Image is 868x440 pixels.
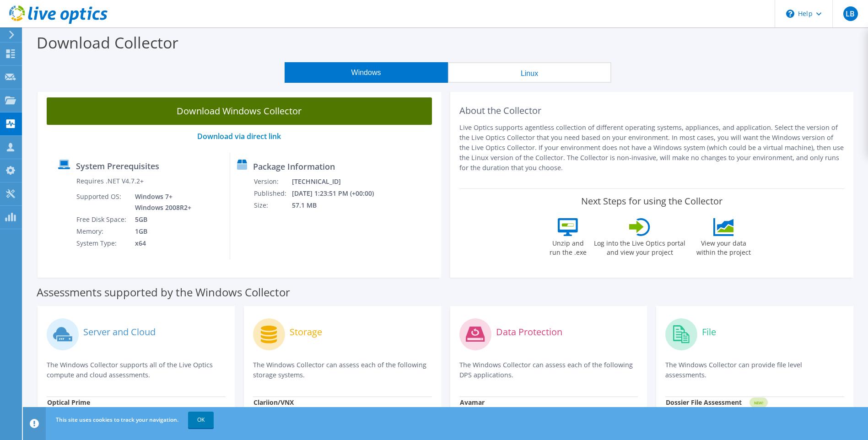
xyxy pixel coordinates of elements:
[547,236,589,257] label: Unzip and run the .exe
[83,327,156,337] label: Server and Cloud
[47,398,90,407] strong: Optical Prime
[253,199,291,211] td: Size:
[128,237,193,249] td: x64
[754,400,763,405] tspan: NEW!
[593,236,686,257] label: Log into the Live Optics portal and view your project
[786,10,794,18] svg: \n
[76,191,128,214] td: Supported OS:
[291,188,386,199] td: [DATE] 1:23:51 PM (+00:00)
[197,131,281,141] a: Download via direct link
[665,360,844,380] p: The Windows Collector can provide file level assessments.
[291,199,386,211] td: 57.1 MB
[47,97,432,125] a: Download Windows Collector
[253,162,335,171] label: Package Information
[37,288,290,297] label: Assessments supported by the Windows Collector
[253,176,291,188] td: Version:
[76,225,128,237] td: Memory:
[448,62,611,83] button: Linux
[460,398,485,407] strong: Avamar
[128,214,193,225] td: 5GB
[290,327,322,337] label: Storage
[128,191,193,214] td: Windows 7+ Windows 2008R2+
[128,225,193,237] td: 1GB
[253,360,432,380] p: The Windows Collector can assess each of the following storage systems.
[76,237,128,249] td: System Type:
[253,398,294,407] strong: Clariion/VNX
[459,105,845,116] h2: About the Collector
[285,62,448,83] button: Windows
[76,214,128,225] td: Free Disk Space:
[459,123,845,173] p: Live Optics supports agentless collection of different operating systems, appliances, and applica...
[37,32,178,53] label: Download Collector
[253,188,291,199] td: Published:
[188,412,214,428] a: OK
[690,236,756,257] label: View your data within the project
[291,176,386,188] td: [TECHNICAL_ID]
[76,161,159,171] label: System Prerequisites
[843,6,858,21] span: LB
[459,360,638,380] p: The Windows Collector can assess each of the following DPS applications.
[702,327,716,337] label: File
[496,327,562,337] label: Data Protection
[666,398,742,407] strong: Dossier File Assessment
[581,196,722,207] label: Next Steps for using the Collector
[47,360,226,380] p: The Windows Collector supports all of the Live Optics compute and cloud assessments.
[76,177,144,186] label: Requires .NET V4.7.2+
[56,416,178,424] span: This site uses cookies to track your navigation.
